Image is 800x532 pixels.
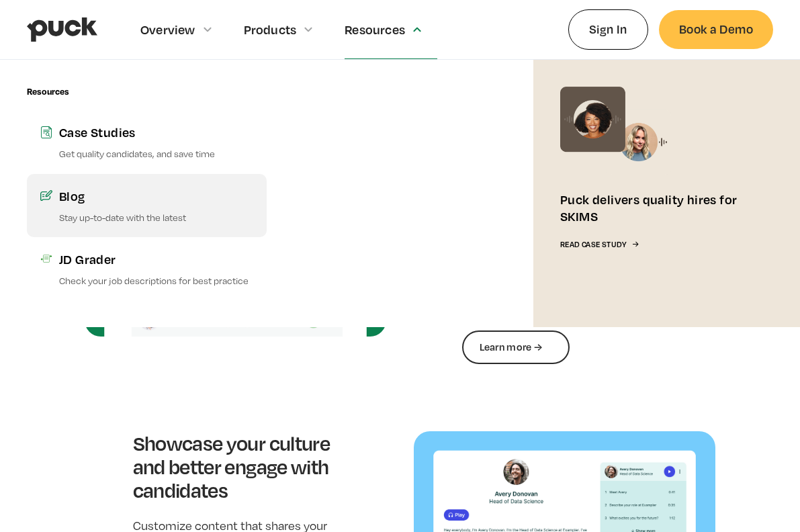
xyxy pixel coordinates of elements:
p: Get quality candidates, and save time [59,147,253,160]
p: Check your job descriptions for best practice [59,274,253,287]
div: Read Case Study [560,240,626,249]
a: Book a Demo [659,10,773,48]
div: Products [244,22,297,37]
a: Learn more → [462,330,570,364]
div: JD Grader [59,251,253,267]
a: JD GraderCheck your job descriptions for best practice [27,237,267,300]
a: BlogStay up-to-date with the latest [27,174,267,237]
div: Resources [27,87,69,97]
a: Case StudiesGet quality candidates, and save time [27,110,267,173]
div: Overview [140,22,195,37]
h3: Showcase your culture and better engage with candidates [133,431,339,502]
div: Case Studies [59,124,253,140]
div: Resources [345,22,405,37]
div: Blog [59,187,253,204]
div: Puck delivers quality hires for SKIMS [560,191,746,224]
p: Stay up-to-date with the latest [59,211,253,224]
a: Puck delivers quality hires for SKIMSRead Case Study [533,60,773,327]
a: Sign In [568,9,648,49]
